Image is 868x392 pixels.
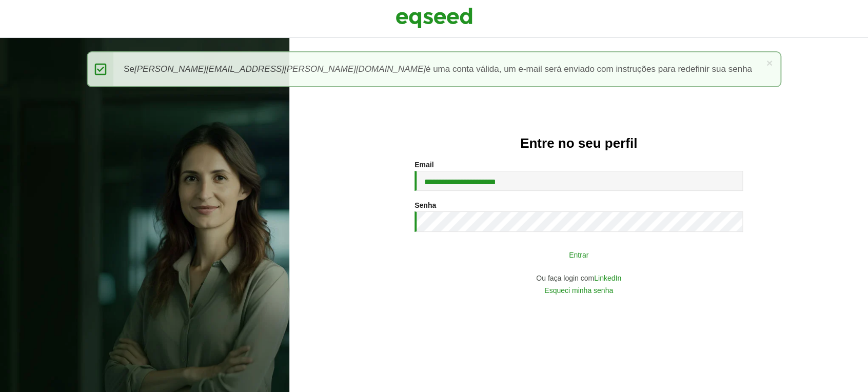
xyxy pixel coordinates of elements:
[415,161,433,168] label: Email
[544,287,613,294] a: Esqueci minha senha
[415,275,743,282] div: Ou faça login com
[310,136,847,151] h2: Entre no seu perfil
[445,245,712,264] button: Entrar
[594,275,621,282] a: LinkedIn
[415,202,436,209] label: Senha
[396,5,472,31] img: EqSeed Logo
[766,57,773,68] a: ×
[87,51,781,87] div: Se é uma conta válida, um e-mail será enviado com instruções para redefinir sua senha
[134,64,426,74] em: [PERSON_NAME][EMAIL_ADDRESS][PERSON_NAME][DOMAIN_NAME]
